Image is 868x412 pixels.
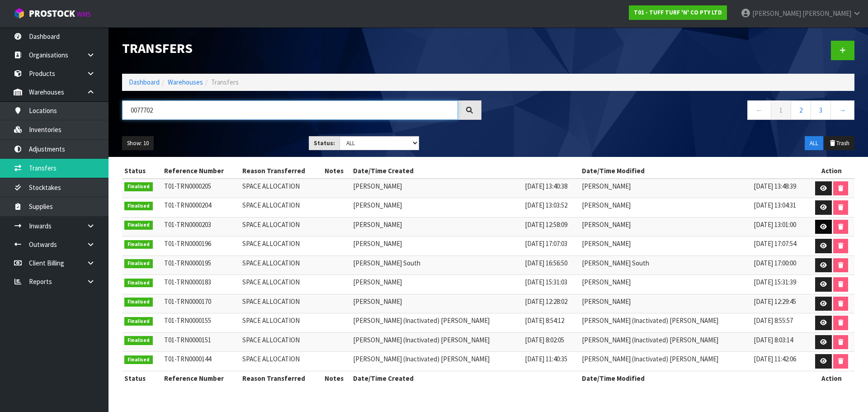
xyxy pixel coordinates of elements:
[240,352,322,371] td: SPACE ALLOCATION
[751,179,809,198] td: [DATE] 13:48:39
[791,100,811,120] a: 2
[580,313,751,333] td: [PERSON_NAME] (Inactivated) [PERSON_NAME]
[162,371,240,385] th: Reference Number
[351,164,580,178] th: Date/Time Created
[351,332,523,352] td: [PERSON_NAME] (Inactivated) [PERSON_NAME]
[824,136,854,151] button: Trash
[523,294,580,313] td: [DATE] 12:28:02
[751,313,809,333] td: [DATE] 8:55:57
[351,275,523,294] td: [PERSON_NAME]
[580,217,751,237] td: [PERSON_NAME]
[747,100,771,120] a: ←
[751,294,809,313] td: [DATE] 12:29:45
[29,8,75,19] span: ProStock
[162,294,240,313] td: T01-TRN0000170
[805,136,823,151] button: ALL
[129,78,160,86] a: Dashboard
[322,371,351,385] th: Notes
[523,332,580,352] td: [DATE] 8:02:05
[124,259,153,268] span: Finalised
[523,275,580,294] td: [DATE] 15:31:03
[351,371,580,385] th: Date/Time Created
[124,298,153,307] span: Finalised
[162,164,240,178] th: Reference Number
[580,256,751,275] td: [PERSON_NAME] South
[351,256,523,275] td: [PERSON_NAME] South
[240,237,322,256] td: SPACE ALLOCATION
[162,256,240,275] td: T01-TRN0000195
[634,9,722,16] strong: T01 - TUFF TURF 'N' CO PTY LTD
[523,217,580,237] td: [DATE] 12:58:09
[580,179,751,198] td: [PERSON_NAME]
[124,355,153,365] span: Finalised
[240,198,322,218] td: SPACE ALLOCATION
[351,237,523,256] td: [PERSON_NAME]
[240,179,322,198] td: SPACE ALLOCATION
[122,371,162,385] th: Status
[751,217,809,237] td: [DATE] 13:01:00
[523,237,580,256] td: [DATE] 17:07:03
[751,332,809,352] td: [DATE] 8:03:14
[523,179,580,198] td: [DATE] 13:40:38
[240,294,322,313] td: SPACE ALLOCATION
[77,10,91,19] small: WMS
[771,100,791,120] a: 1
[580,294,751,313] td: [PERSON_NAME]
[124,202,153,211] span: Finalised
[629,5,727,20] a: T01 - TUFF TURF 'N' CO PTY LTD
[162,352,240,371] td: T01-TRN0000144
[523,198,580,218] td: [DATE] 13:03:52
[240,217,322,237] td: SPACE ALLOCATION
[580,352,751,371] td: [PERSON_NAME] (Inactivated) [PERSON_NAME]
[122,41,481,56] h1: Transfers
[240,313,322,333] td: SPACE ALLOCATION
[162,217,240,237] td: T01-TRN0000203
[122,164,162,178] th: Status
[523,313,580,333] td: [DATE] 8:54:12
[162,198,240,218] td: T01-TRN0000204
[751,237,809,256] td: [DATE] 17:07:54
[495,100,854,123] nav: Page navigation
[811,100,831,120] a: 3
[124,221,153,230] span: Finalised
[580,332,751,352] td: [PERSON_NAME] (Inactivated) [PERSON_NAME]
[580,275,751,294] td: [PERSON_NAME]
[162,179,240,198] td: T01-TRN0000205
[351,313,523,333] td: [PERSON_NAME] (Inactivated) [PERSON_NAME]
[122,100,458,120] input: Search transfers
[162,237,240,256] td: T01-TRN0000196
[162,313,240,333] td: T01-TRN0000155
[523,256,580,275] td: [DATE] 16:56:50
[802,9,851,18] span: [PERSON_NAME]
[124,317,153,326] span: Finalised
[122,136,154,151] button: Show: 10
[322,164,351,178] th: Notes
[162,275,240,294] td: T01-TRN0000183
[580,237,751,256] td: [PERSON_NAME]
[240,371,322,385] th: Reason Transferred
[240,164,322,178] th: Reason Transferred
[580,164,809,178] th: Date/Time Modified
[809,371,854,385] th: Action
[751,352,809,371] td: [DATE] 11:42:06
[830,100,854,120] a: →
[124,240,153,249] span: Finalised
[751,198,809,218] td: [DATE] 13:04:31
[162,332,240,352] td: T01-TRN0000151
[314,139,335,147] strong: Status:
[523,352,580,371] td: [DATE] 11:40:35
[751,275,809,294] td: [DATE] 15:31:39
[751,256,809,275] td: [DATE] 17:00:00
[351,294,523,313] td: [PERSON_NAME]
[351,179,523,198] td: [PERSON_NAME]
[351,198,523,218] td: [PERSON_NAME]
[124,279,153,288] span: Finalised
[351,217,523,237] td: [PERSON_NAME]
[240,275,322,294] td: SPACE ALLOCATION
[809,164,854,178] th: Action
[124,336,153,345] span: Finalised
[752,9,801,18] span: [PERSON_NAME]
[211,78,239,86] span: Transfers
[580,371,809,385] th: Date/Time Modified
[14,8,25,19] img: cube-alt.png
